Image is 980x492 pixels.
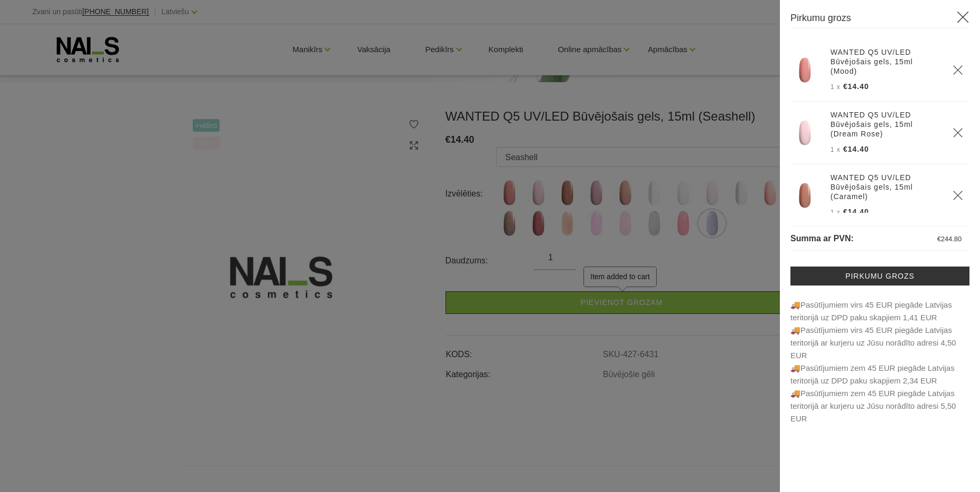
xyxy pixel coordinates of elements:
span: €14.40 [843,82,869,91]
a: Pirkumu grozs [790,267,969,286]
h3: Pirkumu grozs [790,11,969,28]
a: WANTED Q5 UV/LED Būvējošais gels, 15ml (Mood) [830,47,940,76]
span: € [937,235,941,243]
a: WANTED Q5 UV/LED Būvējošais gels, 15ml (Dream Rose) [830,110,940,139]
a: WANTED Q5 UV/LED Būvējošais gels, 15ml (Caramel) [830,173,940,201]
span: 1 x [830,146,840,153]
span: Summa ar PVN: [790,234,854,243]
span: €14.40 [843,145,869,153]
span: 1 x [830,209,840,216]
span: 1 x [830,83,840,91]
span: €14.40 [843,208,869,216]
a: Delete [953,190,963,201]
p: 🚚Pasūtījumiem virs 45 EUR piegāde Latvijas teritorijā uz DPD paku skapjiem 1,41 EUR 🚚Pasūtī... [790,299,969,425]
a: Delete [953,127,963,138]
a: Delete [953,65,963,75]
span: 244.80 [941,235,962,243]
